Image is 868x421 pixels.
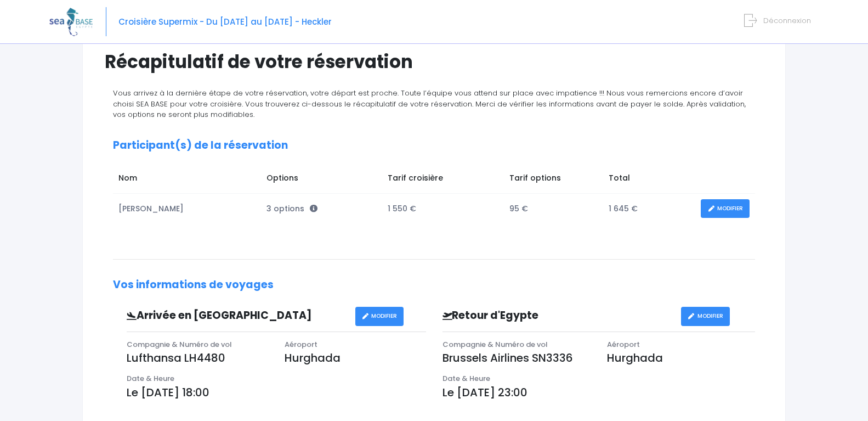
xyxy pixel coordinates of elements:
[113,139,755,152] h2: Participant(s) de la réservation
[261,167,382,193] td: Options
[355,307,404,326] a: MODIFIER
[127,339,232,350] span: Compagnie & Numéro de vol
[382,167,504,193] td: Tarif croisière
[285,339,317,350] span: Aéroport
[113,167,261,193] td: Nom
[113,279,755,291] h2: Vos informations de voyages
[607,350,755,366] p: Hurghada
[127,384,426,401] p: Le [DATE] 18:00
[127,350,268,366] p: Lufthansa LH4480
[681,307,730,326] a: MODIFIER
[442,384,756,401] p: Le [DATE] 23:00
[607,339,640,350] span: Aéroport
[266,203,317,214] span: 3 options
[118,16,332,27] span: Croisière Supermix - Du [DATE] au [DATE] - Heckler
[113,194,261,224] td: [PERSON_NAME]
[382,194,504,224] td: 1 550 €
[113,88,746,120] span: Vous arrivez à la dernière étape de votre réservation, votre départ est proche. Toute l’équipe vo...
[603,167,695,193] td: Total
[763,15,811,26] span: Déconnexion
[285,350,426,366] p: Hurghada
[603,194,695,224] td: 1 645 €
[434,310,681,322] h3: Retour d'Egypte
[105,51,763,72] h1: Récapitulatif de votre réservation
[442,373,490,384] span: Date & Heure
[127,373,174,384] span: Date & Heure
[701,199,750,218] a: MODIFIER
[504,167,603,193] td: Tarif options
[118,310,355,322] h3: Arrivée en [GEOGRAPHIC_DATA]
[442,339,548,350] span: Compagnie & Numéro de vol
[442,350,591,366] p: Brussels Airlines SN3336
[504,194,603,224] td: 95 €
